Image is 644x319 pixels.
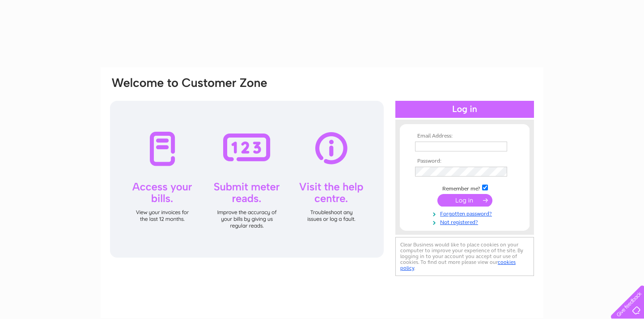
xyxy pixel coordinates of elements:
td: Remember me? [413,183,517,192]
div: Clear Business would like to place cookies on your computer to improve your experience of the sit... [395,237,534,276]
th: Password: [413,158,517,164]
a: Not registered? [415,217,517,226]
a: cookies policy [400,259,516,271]
input: Submit [437,194,492,207]
a: Forgotten password? [415,209,517,217]
th: Email Address: [413,133,517,139]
